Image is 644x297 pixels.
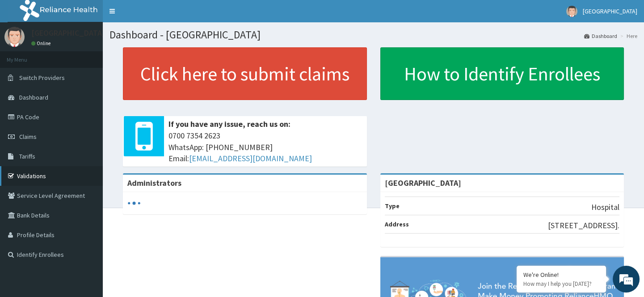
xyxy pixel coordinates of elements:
[523,271,599,279] div: We're Online!
[385,220,409,228] b: Address
[380,47,624,100] a: How to Identify Enrollees
[168,119,290,129] b: If you have any issue, reach us on:
[123,47,367,100] a: Click here to submit claims
[591,201,619,213] p: Hospital
[31,29,105,37] p: [GEOGRAPHIC_DATA]
[566,6,577,17] img: User Image
[385,178,461,188] strong: [GEOGRAPHIC_DATA]
[385,202,400,210] b: Type
[127,197,141,210] svg: audio-loading
[19,74,65,82] span: Switch Providers
[19,133,37,141] span: Claims
[109,29,637,41] h1: Dashboard - [GEOGRAPHIC_DATA]
[583,7,637,15] span: [GEOGRAPHIC_DATA]
[4,27,25,47] img: User Image
[584,32,617,40] a: Dashboard
[523,280,599,288] p: How may I help you today?
[127,178,181,188] b: Administrators
[168,130,362,164] span: 0700 7354 2623 WhatsApp: [PHONE_NUMBER] Email:
[618,32,637,40] li: Here
[19,152,35,160] span: Tariffs
[548,220,619,231] p: [STREET_ADDRESS].
[31,40,53,46] a: Online
[19,93,48,101] span: Dashboard
[189,153,312,163] a: [EMAIL_ADDRESS][DOMAIN_NAME]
